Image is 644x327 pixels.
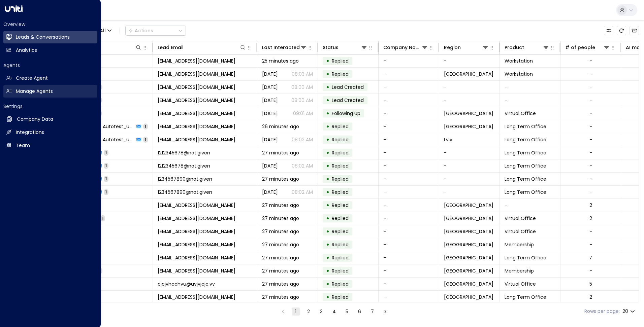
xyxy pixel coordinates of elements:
[292,189,313,195] p: 08:02 AM
[505,281,536,287] span: Virtual Office
[500,199,560,212] td: -
[439,186,500,198] td: -
[505,228,536,235] span: Virtual Office
[158,189,212,195] span: 1234567890@not.given
[565,43,610,51] div: # of people
[326,173,329,185] div: •
[262,149,299,156] span: 27 minutes ago
[379,251,439,264] td: -
[3,139,97,152] a: Team
[3,85,97,98] a: Manage Agents
[444,241,493,248] span: London
[589,202,592,209] div: 2
[589,162,592,169] div: -
[125,26,186,36] button: Actions
[143,137,148,142] span: 1
[332,241,349,248] span: Replied
[158,162,210,169] span: 1212345678@not.given
[589,136,592,143] div: -
[262,84,278,90] span: Sep 27, 2025
[589,241,592,248] div: -
[332,97,364,104] span: Lead Created
[584,308,620,315] label: Rows per page:
[589,58,592,64] div: -
[158,110,235,117] span: qa@qa.com
[326,160,329,172] div: •
[323,43,339,51] div: Status
[330,307,338,316] button: Go to page 4
[332,149,349,156] span: Replied
[444,71,493,77] span: London
[379,173,439,185] td: -
[262,267,299,274] span: 27 minutes ago
[505,123,546,130] span: Long Term Office
[505,43,549,51] div: Product
[291,97,313,104] p: 08:00 AM
[439,54,500,67] td: -
[505,149,546,156] span: Long Term Office
[262,136,278,143] span: Sep 27, 2025
[332,110,360,117] span: Following Up
[332,136,349,143] span: Replied
[332,228,349,235] span: Replied
[379,107,439,120] td: -
[332,162,349,169] span: Replied
[262,43,307,51] div: Last Interacted
[317,307,325,316] button: Go to page 3
[622,306,636,316] div: 20
[439,159,500,172] td: -
[104,150,108,155] span: 1
[500,81,560,94] td: -
[439,173,500,185] td: -
[100,28,106,33] span: All
[505,58,533,64] span: Workstation
[505,43,524,51] div: Product
[158,281,215,287] span: cjcjvhcchvu@uvjvjcjc.vv
[589,254,592,261] div: 7
[158,294,235,300] span: ed@blondmail.com
[505,254,546,261] span: Long Term Office
[505,267,534,274] span: Membership
[17,116,53,123] h2: Company Data
[158,228,235,235] span: wed11face33@getnada.com
[356,307,364,316] button: Go to page 6
[158,43,246,51] div: Lead Email
[505,162,546,169] span: Long Term Office
[326,265,329,277] div: •
[444,281,493,287] span: Paris
[3,113,97,125] a: Company Data
[16,47,37,54] h2: Analytics
[16,34,70,41] h2: Leads & Conversations
[292,71,313,77] p: 08:03 AM
[279,307,390,316] nav: pagination navigation
[158,97,235,104] span: qa@qa.com
[128,28,153,34] div: Actions
[589,97,592,104] div: -
[368,307,377,316] button: Go to page 7
[604,26,613,35] button: Customize
[262,254,299,261] span: 27 minutes ago
[3,72,97,84] a: Create Agent
[617,26,626,35] span: Refresh
[332,281,349,287] span: Replied
[379,146,439,159] td: -
[262,110,278,117] span: Sep 26, 2025
[332,84,364,90] span: Lead Created
[439,81,500,94] td: -
[505,241,534,248] span: Membership
[379,159,439,172] td: -
[326,252,329,263] div: •
[100,215,105,221] span: 1
[332,294,349,300] span: Replied
[505,215,536,222] span: Virtual Office
[379,81,439,94] td: -
[589,189,592,195] div: -
[326,239,329,250] div: •
[589,149,592,156] div: -
[3,21,97,28] h2: Overview
[326,134,329,145] div: •
[326,278,329,290] div: •
[262,71,278,77] span: Sep 27, 2025
[16,88,53,95] h2: Manage Agents
[158,202,235,209] span: aqjyvgbb@guerrillamailblock.com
